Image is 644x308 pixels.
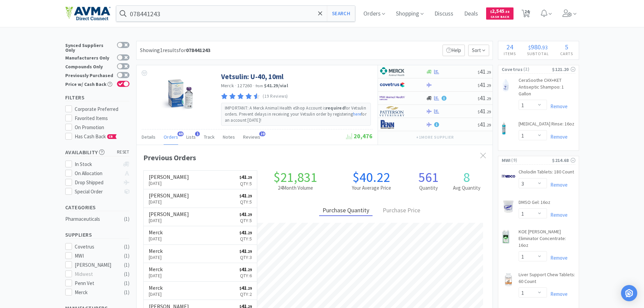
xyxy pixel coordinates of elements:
[223,134,235,140] span: Notes
[177,132,184,136] span: 69
[75,114,129,122] div: Favorited Items
[144,263,257,282] a: Merck[DATE]$41.29Qty:6
[519,169,574,178] a: Cholodin Tablets: 180 Count
[144,282,257,300] a: Merck[DATE]$41.29Qty:2
[124,270,129,278] div: ( 1 )
[239,249,241,254] span: $
[490,15,509,20] span: Cash Back
[149,290,163,298] p: [DATE]
[443,45,465,56] p: Help
[247,286,252,291] span: . 29
[239,192,252,199] span: 41
[149,180,189,187] p: [DATE]
[542,44,548,51] span: 93
[380,106,405,116] img: f5e969b455434c6296c6d81ef179fa71_3.png
[179,47,210,53] span: for
[552,157,575,164] div: $214.68
[478,70,480,75] span: $
[498,50,522,57] h4: Items
[239,284,252,291] span: 41
[555,50,579,57] h4: Carts
[75,270,117,278] div: Midwest
[478,96,480,101] span: $
[547,134,568,140] a: Remove
[75,169,120,177] div: On Allocation
[149,193,189,198] h6: [PERSON_NAME]
[522,50,555,57] h4: Subtotal
[247,267,252,272] span: . 29
[239,229,252,236] span: 41
[239,235,252,242] p: Qty: 5
[117,149,129,156] span: reset
[346,132,373,140] span: 20,476
[519,271,575,287] a: Liver Support Chew Tablets: 60 Count
[65,54,114,60] div: Manufacturers Only
[478,107,491,115] span: 41
[502,169,515,183] img: 15295c0ee14f4e72a897c08ba038ce66_7902.png
[149,217,189,224] p: [DATE]
[247,175,252,180] span: . 29
[490,8,509,14] span: 2,545
[413,133,457,142] button: +1more supplier
[149,211,189,217] h6: [PERSON_NAME]
[116,6,355,21] input: Search by item, sku, manufacturer, ingredient, size...
[486,122,491,127] span: . 29
[243,134,260,140] span: Reviews
[186,47,210,53] strong: 078441243
[547,103,568,110] a: Remove
[144,171,257,189] a: [PERSON_NAME][DATE]$41.29Qty:5
[247,194,252,198] span: . 29
[124,288,129,297] div: ( 1 )
[478,81,491,89] span: 41
[380,67,405,77] img: 6d7abf38e3b8462597f4a2f88dede81e_176.png
[164,134,178,140] span: Orders
[239,231,241,235] span: $
[523,66,552,73] span: ( 2 )
[239,212,241,217] span: $
[143,152,486,164] div: Previous Orders
[259,132,265,136] span: 19
[448,170,486,184] h1: 8
[149,198,189,206] p: [DATE]
[65,231,129,239] h5: Suppliers
[239,198,252,206] p: Qty: 5
[531,43,541,51] span: 980
[65,215,120,223] div: Pharmaceuticals
[502,121,506,135] img: dd6aad9d9bda44f5b1a316550b5e13fb_370976.png
[519,121,574,130] a: [MEDICAL_DATA] Rinse: 16oz
[157,72,204,116] img: 767eba22400f4a52bfbfc9d42a87b021_529705.jpg
[144,208,257,227] a: [PERSON_NAME][DATE]$41.29Qty:5
[409,184,448,192] h2: Quantity
[75,123,129,132] div: On Promotion
[144,226,257,245] a: Merck[DATE]$41.29Qty:5
[204,134,215,140] span: Track
[75,243,117,251] div: Covetrus
[75,160,120,168] div: In Stock
[502,157,511,164] span: MWI
[253,82,255,89] span: ·
[65,72,114,78] div: Previously Purchased
[519,77,575,100] a: CeraSoothe CHX+KET Antiseptic Shampoo: 1 Gallon
[478,109,480,114] span: $
[239,173,252,180] span: 41
[239,175,241,180] span: $
[75,133,117,140] span: Has Cash Back
[149,266,163,272] h6: Merck
[380,119,405,129] img: e1133ece90fa4a959c5ae41b0808c578_9.png
[264,82,288,89] strong: $41.29 / vial
[333,184,409,192] h2: Your Average Price
[65,148,129,156] h5: Availability
[75,279,117,287] div: Penn Vet
[502,200,515,213] img: 9637b8d9f872495fbe8bef2e0c7f06f2_7925.png
[528,44,531,51] span: $
[239,217,252,224] p: Qty: 5
[353,111,361,117] a: here
[149,235,163,242] p: [DATE]
[65,81,114,87] div: Price w/ Cash Back
[221,82,234,89] a: Merck
[225,105,367,124] p: IMPORTANT: A Merck Animal Health eShop Account is for Vetsulin orders. Prevent delays in receivin...
[75,261,117,269] div: [PERSON_NAME]
[478,68,491,75] span: 41
[247,212,252,217] span: . 29
[75,252,117,260] div: MWI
